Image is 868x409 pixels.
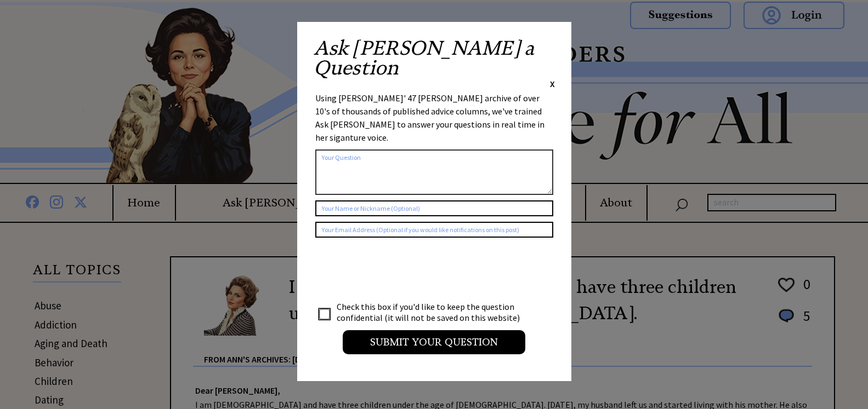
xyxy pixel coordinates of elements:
[315,249,482,291] iframe: reCAPTCHA
[314,38,555,78] h2: Ask [PERSON_NAME] a Question
[315,91,553,144] div: Using [PERSON_NAME]' 47 [PERSON_NAME] archive of over 10's of thousands of published advice colum...
[343,330,525,354] input: Submit your Question
[550,78,555,89] span: X
[336,301,530,324] td: Check this box if you'd like to keep the question confidential (it will not be saved on this webs...
[315,222,553,238] input: Your Email Address (Optional if you would like notifications on this post)
[315,200,553,216] input: Your Name or Nickname (Optional)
